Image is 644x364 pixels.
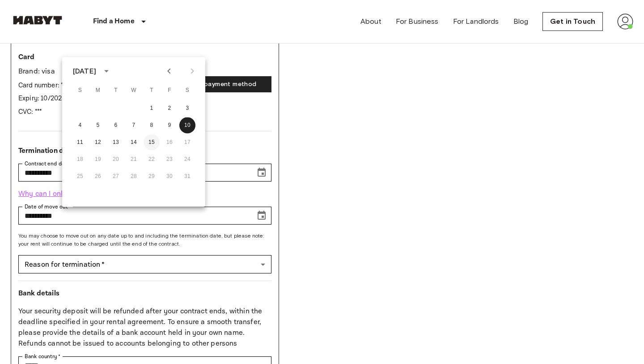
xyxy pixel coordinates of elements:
span: Thursday [144,82,160,100]
button: 15 [144,134,160,151]
button: 8 [144,117,160,134]
button: 12 [90,134,106,151]
p: Bank details [18,288,271,299]
label: Contract end date [25,160,73,168]
a: About [360,16,381,27]
button: 14 [126,134,142,151]
div: [DATE] [73,66,96,77]
a: For Business [396,16,439,27]
img: avatar [617,13,633,30]
button: calendar view is open, switch to year view [99,64,114,79]
p: Termination details [18,146,271,156]
span: You may choose to move out on any date up to and including the termination date, but please note:... [18,232,271,248]
p: Expiry: 10/2028 [18,94,157,103]
button: 6 [108,117,124,134]
p: Your security deposit will be refunded after your contract ends, within the deadline specified in... [18,306,271,349]
a: Blog [513,16,529,27]
button: 3 [179,100,195,117]
span: Monday [90,82,106,100]
span: Sunday [72,82,88,100]
button: 7 [126,117,142,134]
button: 4 [72,117,88,134]
p: Brand: visa [18,66,157,77]
label: Bank country [25,352,60,360]
button: 13 [108,134,124,151]
span: Friday [161,82,178,100]
span: Saturday [179,82,195,100]
img: Habyt [11,16,64,25]
span: Wednesday [126,82,142,100]
button: 2 [161,100,178,117]
a: Get in Touch [542,12,603,31]
a: For Landlords [453,16,499,27]
button: 10 [179,117,195,134]
p: Why can I only choose certain dates? [18,189,271,199]
button: 11 [72,134,88,151]
button: 9 [161,117,178,134]
button: Choose date, selected date is Jan 15, 2026 [253,164,271,182]
button: 1 [144,100,160,117]
span: Tuesday [108,82,124,100]
button: Previous month [161,64,177,79]
button: Choose date, selected date is Jan 10, 2026 [253,207,271,225]
p: Find a Home [93,16,135,27]
label: Date of move out [25,203,71,211]
p: Card [18,52,157,63]
button: 5 [90,117,106,134]
button: Update payment method [164,76,271,93]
